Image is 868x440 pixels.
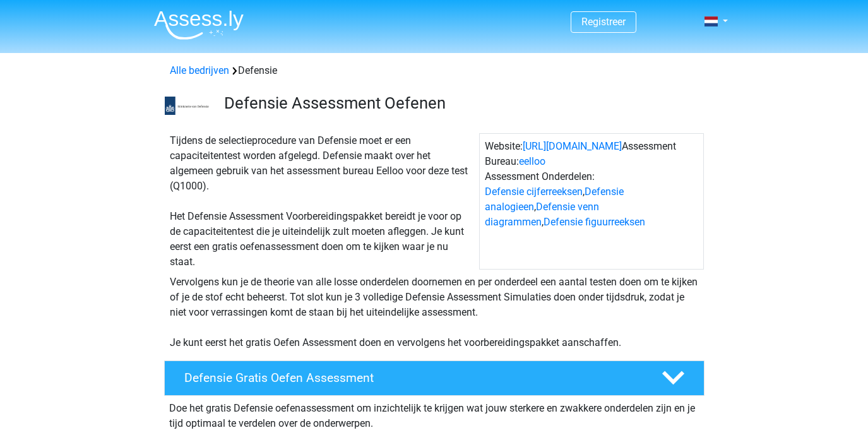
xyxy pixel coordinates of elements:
[164,396,705,431] div: Doe het gratis Defensie oefenassessment om inzichtelijk te krijgen wat jouw sterkere en zwakkere ...
[519,155,545,167] a: eelloo
[485,186,624,213] a: Defensie analogieen
[184,371,641,385] h4: Defensie Gratis Oefen Assessment
[170,64,229,76] a: Alle bedrijven
[165,133,479,270] div: Tijdens de selectieprocedure van Defensie moet er een capaciteitentest worden afgelegd. Defensie ...
[544,216,645,228] a: Defensie figuurreeksen
[165,275,704,350] div: Vervolgens kun je de theorie van alle losse onderdelen doornemen en per onderdeel een aantal test...
[159,360,710,396] a: Defensie Gratis Oefen Assessment
[523,140,622,152] a: [URL][DOMAIN_NAME]
[224,93,694,113] h3: Defensie Assessment Oefenen
[485,201,599,228] a: Defensie venn diagrammen
[154,10,244,40] img: Assessly
[581,16,626,28] a: Registreer
[485,186,583,198] a: Defensie cijferreeksen
[165,63,704,78] div: Defensie
[479,133,704,270] div: Website: Assessment Bureau: Assessment Onderdelen: , , ,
